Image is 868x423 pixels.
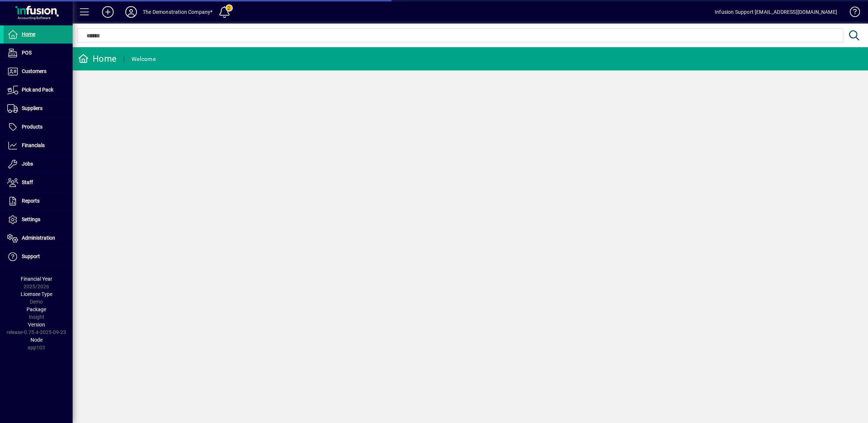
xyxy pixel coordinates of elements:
[4,44,73,62] a: POS
[4,99,73,118] a: Suppliers
[844,1,859,25] a: Knowledge Base
[4,174,73,192] a: Staff
[22,31,35,37] span: Home
[4,118,73,136] a: Products
[96,5,119,19] button: Add
[22,253,40,259] span: Support
[22,105,42,111] span: Suppliers
[22,198,40,204] span: Reports
[143,6,213,18] div: The Demonstration Company*
[131,53,156,65] div: Welcome
[715,6,837,18] div: Infusion Support [EMAIL_ADDRESS][DOMAIN_NAME]
[4,137,73,155] a: Financials
[31,337,42,343] span: Node
[22,161,33,167] span: Jobs
[4,81,73,99] a: Pick and Pack
[21,291,52,297] span: Licensee Type
[4,192,73,210] a: Reports
[22,50,32,56] span: POS
[4,248,73,266] a: Support
[22,68,46,74] span: Customers
[119,5,143,19] button: Profile
[22,124,42,130] span: Products
[22,216,40,222] span: Settings
[78,53,117,65] div: Home
[22,235,55,241] span: Administration
[4,155,73,173] a: Jobs
[4,211,73,229] a: Settings
[4,229,73,247] a: Administration
[4,62,73,81] a: Customers
[22,87,53,93] span: Pick and Pack
[27,306,46,312] span: Package
[21,276,52,282] span: Financial Year
[28,322,45,328] span: Version
[22,179,33,185] span: Staff
[22,142,45,148] span: Financials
